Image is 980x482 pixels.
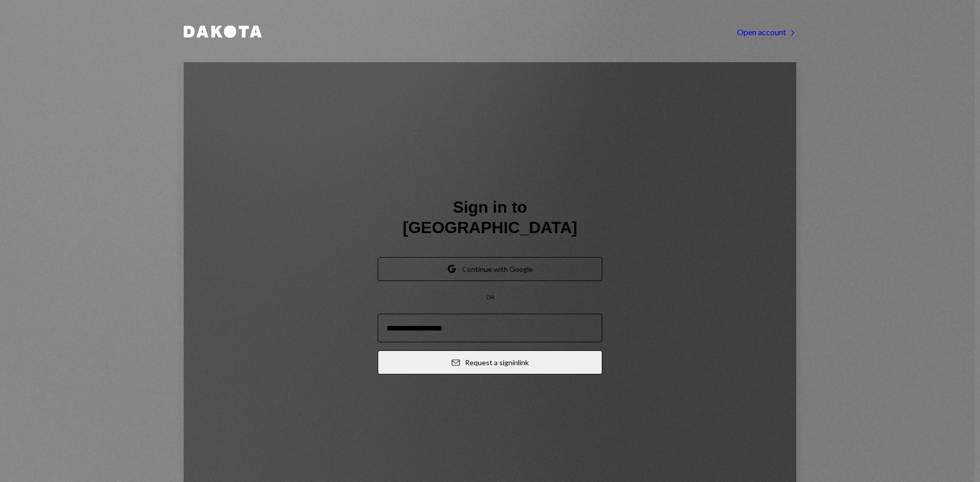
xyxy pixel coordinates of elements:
[378,350,602,374] button: Request a signinlink
[737,27,796,37] div: Open account
[378,197,602,238] h1: Sign in to [GEOGRAPHIC_DATA]
[378,257,602,281] button: Continue with Google
[737,26,796,37] a: Open account
[486,293,495,302] div: OR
